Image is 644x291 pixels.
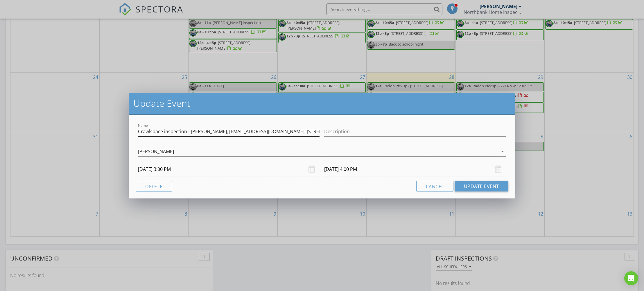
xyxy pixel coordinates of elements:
button: Update Event [455,181,508,191]
i: arrow_drop_down [499,148,506,155]
div: [PERSON_NAME] [138,149,174,154]
h2: Update Event [133,97,510,109]
button: Cancel [416,181,453,191]
input: Select date [138,162,320,176]
div: Open Intercom Messenger [624,271,638,285]
input: Select date [324,162,506,176]
button: Delete [136,181,172,191]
